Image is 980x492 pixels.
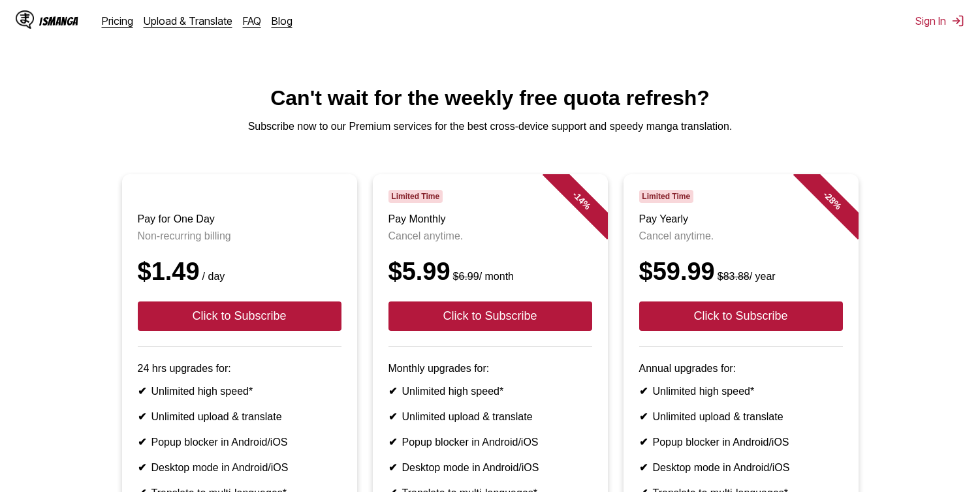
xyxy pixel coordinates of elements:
[388,436,592,448] li: Popup blocker in Android/iOS
[639,410,843,423] li: Unlimited upload & translate
[639,462,648,473] b: ✔
[639,385,843,397] li: Unlimited high speed*
[144,14,232,27] a: Upload & Translate
[718,271,750,282] s: $83.88
[639,213,843,225] h3: Pay Yearly
[388,462,397,473] b: ✔
[639,258,843,286] div: $59.99
[388,461,592,474] li: Desktop mode in Android/iOS
[138,411,146,422] b: ✔
[200,271,225,282] small: / day
[388,437,397,448] b: ✔
[450,271,514,282] small: / month
[915,14,964,27] button: Sign In
[951,14,964,27] img: Sign out
[639,437,648,448] b: ✔
[639,363,843,375] p: Annual upgrades for:
[138,301,341,331] button: Click to Subscribe
[138,386,146,397] b: ✔
[388,386,397,397] b: ✔
[138,363,341,375] p: 24 hrs upgrades for:
[639,230,843,242] p: Cancel anytime.
[388,301,592,331] button: Click to Subscribe
[388,230,592,242] p: Cancel anytime.
[138,461,341,474] li: Desktop mode in Android/iOS
[388,190,443,203] span: Limited Time
[138,436,341,448] li: Popup blocker in Android/iOS
[138,385,341,397] li: Unlimited high speed*
[388,410,592,423] li: Unlimited upload & translate
[388,363,592,375] p: Monthly upgrades for:
[639,301,843,331] button: Click to Subscribe
[639,436,843,448] li: Popup blocker in Android/iOS
[102,14,133,27] a: Pricing
[793,161,871,239] div: - 28 %
[10,121,970,132] p: Subscribe now to our Premium services for the best cross-device support and speedy manga translat...
[39,15,78,27] div: IsManga
[10,86,970,110] h1: Can't wait for the weekly free quota refresh?
[639,461,843,474] li: Desktop mode in Android/iOS
[639,386,648,397] b: ✔
[272,14,292,27] a: Blog
[388,213,592,225] h3: Pay Monthly
[138,230,341,242] p: Non-recurring billing
[138,437,146,448] b: ✔
[138,258,341,286] div: $1.49
[453,271,479,282] s: $6.99
[542,161,620,239] div: - 14 %
[243,14,261,27] a: FAQ
[388,385,592,397] li: Unlimited high speed*
[138,410,341,423] li: Unlimited upload & translate
[715,271,776,282] small: / year
[138,213,341,225] h3: Pay for One Day
[388,258,592,286] div: $5.99
[639,190,693,203] span: Limited Time
[16,10,102,31] a: IsManga LogoIsManga
[388,411,397,422] b: ✔
[639,411,648,422] b: ✔
[138,462,146,473] b: ✔
[16,10,34,29] img: IsManga Logo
